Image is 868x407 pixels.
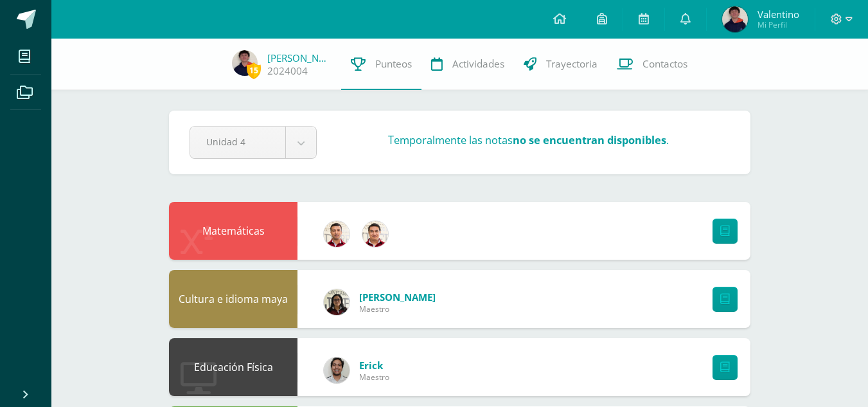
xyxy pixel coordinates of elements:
div: Educación Física [169,338,297,396]
a: Trayectoria [514,39,607,90]
img: 76b79572e868f347d82537b4f7bc2cf5.png [362,221,388,247]
img: 7383fbd875ed3a81cc002658620bcc65.png [722,6,748,32]
span: Maestro [359,303,436,314]
a: Unidad 4 [190,127,316,158]
span: Maestro [359,372,389,383]
span: 15 [247,62,261,78]
span: Actividades [452,57,504,71]
img: 7383fbd875ed3a81cc002658620bcc65.png [232,50,258,76]
a: Punteos [341,39,421,90]
a: Erick [359,359,389,372]
div: Matemáticas [169,202,297,260]
a: 2024004 [267,64,308,78]
a: [PERSON_NAME] [359,291,436,303]
img: 4e0900a1d9a69e7bb80937d985fefa87.png [324,357,350,383]
div: Cultura e idioma maya [169,270,297,328]
a: Contactos [607,39,697,90]
span: Punteos [375,57,412,71]
img: c64be9d0b6a0f58b034d7201874f2d94.png [324,289,350,315]
span: Mi Perfil [757,19,799,30]
h3: Temporalmente las notas . [388,133,669,147]
span: Unidad 4 [206,127,269,157]
img: 8967023db232ea363fa53c906190b046.png [324,221,350,247]
a: Actividades [421,39,514,90]
a: [PERSON_NAME] [267,51,332,64]
span: Trayectoria [546,57,598,71]
span: Valentino [757,8,799,21]
strong: no se encuentran disponibles [513,133,666,147]
span: Contactos [642,57,687,71]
